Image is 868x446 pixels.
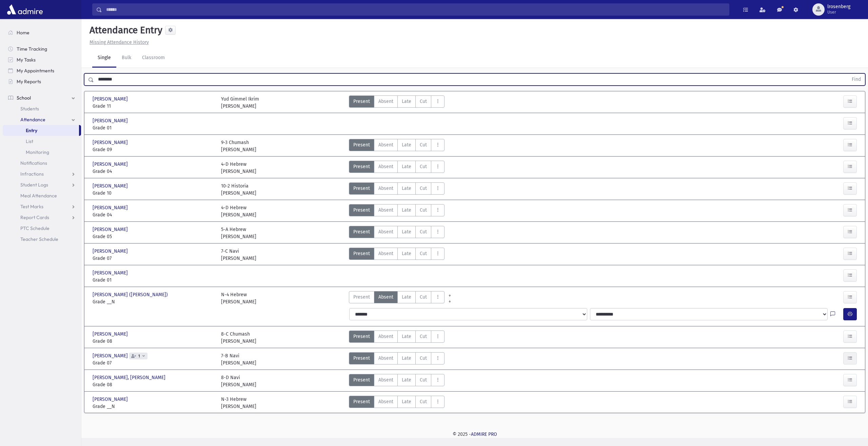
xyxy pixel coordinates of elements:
[221,204,256,218] div: 4-D Hebrew [PERSON_NAME]
[402,376,411,383] span: Late
[93,248,129,255] span: [PERSON_NAME]
[402,250,411,257] span: Late
[402,98,411,105] span: Late
[20,225,50,231] span: PTC Schedule
[3,223,81,234] a: PTC Schedule
[349,352,445,367] div: AttTypes
[3,43,81,54] a: Time Tracking
[102,3,729,16] input: Search
[420,163,427,170] span: Cut
[93,233,214,240] span: Grade 05
[93,381,214,388] span: Grade 08
[3,54,81,65] a: My Tasks
[378,376,393,383] span: Absent
[3,212,81,223] a: Report Cards
[378,185,393,192] span: Absent
[93,146,214,153] span: Grade 09
[402,398,411,405] span: Late
[3,76,81,87] a: My Reports
[93,124,214,131] span: Grade 01
[93,117,129,124] span: [PERSON_NAME]
[92,49,116,68] a: Single
[3,103,81,114] a: Students
[349,182,445,197] div: AttTypes
[3,27,81,38] a: Home
[378,250,393,257] span: Absent
[90,39,149,45] u: Missing Attendance History
[93,204,129,211] span: [PERSON_NAME]
[378,355,393,362] span: Absent
[378,398,393,405] span: Absent
[20,203,43,210] span: Test Marks
[5,3,44,16] img: AdmirePro
[420,333,427,340] span: Cut
[221,396,256,410] div: N-3 Hebrew [PERSON_NAME]
[378,98,393,105] span: Absent
[353,293,370,301] span: Present
[20,182,48,188] span: Student Logs
[349,374,445,388] div: AttTypes
[827,4,850,10] span: lrosenberg
[221,248,256,262] div: 7-C Navi [PERSON_NAME]
[93,255,214,262] span: Grade 07
[353,207,370,214] span: Present
[420,185,427,192] span: Cut
[93,211,214,218] span: Grade 04
[402,141,411,148] span: Late
[353,228,370,235] span: Present
[349,139,445,153] div: AttTypes
[420,207,427,214] span: Cut
[221,95,259,110] div: Yud Gimmel Ikrim [PERSON_NAME]
[353,333,370,340] span: Present
[378,293,393,301] span: Absent
[92,431,857,438] div: © 2025 -
[420,250,427,257] span: Cut
[87,24,162,36] h5: Attendance Entry
[93,190,214,197] span: Grade 10
[378,207,393,214] span: Absent
[221,352,256,367] div: 7-B Navi [PERSON_NAME]
[3,147,81,158] a: Monitoring
[93,352,129,359] span: [PERSON_NAME]
[353,355,370,362] span: Present
[26,149,49,155] span: Monitoring
[17,46,47,52] span: Time Tracking
[93,95,129,103] span: [PERSON_NAME]
[93,396,129,403] span: [PERSON_NAME]
[3,92,81,103] a: School
[3,168,81,179] a: Infractions
[402,185,411,192] span: Late
[353,141,370,148] span: Present
[402,207,411,214] span: Late
[378,141,393,148] span: Absent
[20,214,49,220] span: Report Cards
[420,98,427,105] span: Cut
[353,185,370,192] span: Present
[349,396,445,410] div: AttTypes
[3,136,81,147] a: List
[221,182,256,197] div: 10-2 Historia [PERSON_NAME]
[26,127,37,133] span: Entry
[20,193,57,199] span: Meal Attendance
[93,182,129,190] span: [PERSON_NAME]
[20,117,45,123] span: Attendance
[827,10,850,15] span: User
[20,160,47,166] span: Notifications
[3,158,81,168] a: Notifications
[137,49,170,68] a: Classroom
[378,333,393,340] span: Absent
[93,269,129,276] span: [PERSON_NAME]
[3,114,81,125] a: Attendance
[3,179,81,190] a: Student Logs
[402,163,411,170] span: Late
[17,57,36,63] span: My Tasks
[93,331,129,338] span: [PERSON_NAME]
[353,250,370,257] span: Present
[353,163,370,170] span: Present
[17,78,41,85] span: My Reports
[93,226,129,233] span: [PERSON_NAME]
[3,125,79,136] a: Entry
[353,398,370,405] span: Present
[221,139,256,153] div: 9-3 Chumash [PERSON_NAME]
[93,168,214,175] span: Grade 04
